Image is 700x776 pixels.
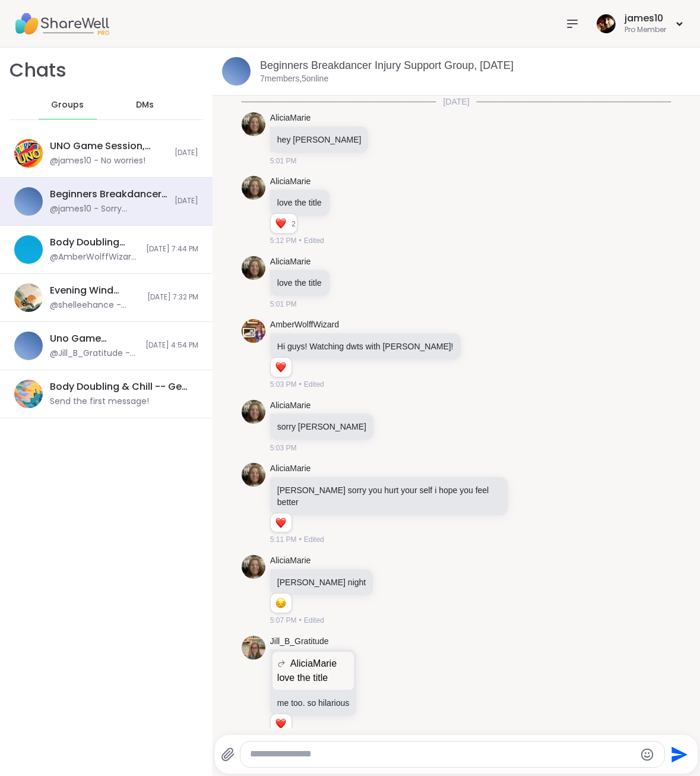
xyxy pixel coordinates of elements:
[290,657,337,671] span: AliciaMarie
[50,299,140,311] div: @shelleehance - @sharewell
[146,244,198,254] span: [DATE] 7:44 PM
[50,155,145,167] div: @james10 - No worries!
[274,219,287,228] button: Reactions: love
[50,396,149,408] div: Send the first message!
[277,277,322,289] p: love the title
[277,671,349,685] p: love the title
[274,362,287,372] button: Reactions: love
[270,112,311,124] a: AliciaMarie
[270,176,311,188] a: AliciaMarie
[277,484,501,508] p: [PERSON_NAME] sorry you hurt your self i hope you feel better
[242,256,265,280] img: https://sharewell-space-live.sfo3.digitaloceanspaces.com/user-generated/ddf01a60-9946-47ee-892f-d...
[270,555,311,567] a: AliciaMarie
[304,379,324,390] span: Edited
[665,741,692,768] button: Send
[14,283,43,312] img: Evening Wind Down Body Doubling, Oct 04
[14,139,43,168] img: UNO Game Session, Oct 07
[242,176,265,200] img: https://sharewell-space-live.sfo3.digitaloceanspaces.com/user-generated/ddf01a60-9946-47ee-892f-d...
[242,112,265,136] img: https://sharewell-space-live.sfo3.digitaloceanspaces.com/user-generated/ddf01a60-9946-47ee-892f-d...
[299,534,302,545] span: •
[271,594,292,613] div: Reaction list
[250,748,635,761] textarea: Type your message
[14,235,43,264] img: Body Doubling Evening Wind Down, Oct 06
[50,284,140,297] div: Evening Wind Down Body Doubling, [DATE]
[304,534,324,545] span: Edited
[625,25,666,35] div: Pro Member
[9,57,66,84] h1: Chats
[304,235,324,246] span: Edited
[277,576,366,588] p: [PERSON_NAME] night
[277,421,366,433] p: sorry [PERSON_NAME]
[50,251,139,263] div: @AmberWolffWizard - I have a headache so i got off
[299,379,302,390] span: •
[270,235,297,246] span: 5:12 PM
[50,236,139,249] div: Body Doubling Evening Wind Down, [DATE]
[242,555,265,579] img: https://sharewell-space-live.sfo3.digitaloceanspaces.com/user-generated/ddf01a60-9946-47ee-892f-d...
[147,292,198,302] span: [DATE] 7:32 PM
[50,332,138,345] div: Uno Game Session, [DATE]
[242,400,265,424] img: https://sharewell-space-live.sfo3.digitaloceanspaces.com/user-generated/ddf01a60-9946-47ee-892f-d...
[640,747,654,762] button: Emoji picker
[145,340,198,351] span: [DATE] 4:54 PM
[175,196,198,206] span: [DATE]
[222,57,251,86] img: Beginners Breakdancer Injury Support Group, Oct 07
[14,380,43,408] img: Body Doubling & Chill -- Get Tasks Done Together, Oct 05
[271,214,292,233] div: Reaction list
[50,188,167,201] div: Beginners Breakdancer Injury Support Group, [DATE]
[277,697,349,709] p: me too. so hilarious
[270,400,311,412] a: AliciaMarie
[597,14,616,33] img: james10
[304,615,324,626] span: Edited
[50,203,167,215] div: @james10 - Sorry @AliciaMarie I was driving and couldn't read messages.
[270,443,297,453] span: 5:03 PM
[277,340,454,352] p: Hi guys! Watching dwts with [PERSON_NAME]!
[271,714,292,733] div: Reaction list
[270,299,297,310] span: 5:01 PM
[175,148,198,158] span: [DATE]
[270,615,297,626] span: 5:07 PM
[274,598,287,608] button: Reactions: sad
[14,332,43,360] img: Uno Game Session, Oct 05
[242,636,265,660] img: https://sharewell-space-live.sfo3.digitaloceanspaces.com/user-generated/2564abe4-c444-4046-864b-7...
[299,615,302,626] span: •
[260,59,514,71] a: Beginners Breakdancer Injury Support Group, [DATE]
[50,348,138,359] div: @Jill_B_Gratitude - thanks! i'm out
[270,534,297,545] span: 5:11 PM
[274,518,287,528] button: Reactions: love
[299,235,302,246] span: •
[436,96,476,108] span: [DATE]
[50,380,191,393] div: Body Doubling & Chill -- Get Tasks Done Together, [DATE]
[242,463,265,487] img: https://sharewell-space-live.sfo3.digitaloceanspaces.com/user-generated/ddf01a60-9946-47ee-892f-d...
[274,719,287,728] button: Reactions: love
[14,187,43,216] img: Beginners Breakdancer Injury Support Group, Oct 07
[270,379,297,390] span: 5:03 PM
[292,219,297,229] span: 2
[271,513,292,532] div: Reaction list
[270,156,297,166] span: 5:01 PM
[277,134,362,146] p: hey [PERSON_NAME]
[270,256,311,268] a: AliciaMarie
[242,319,265,343] img: https://sharewell-space-live.sfo3.digitaloceanspaces.com/user-generated/9a5601ee-7e1f-42be-b53e-4...
[271,358,292,377] div: Reaction list
[136,99,154,111] span: DMs
[270,319,339,331] a: AmberWolffWizard
[270,463,311,475] a: AliciaMarie
[51,99,84,111] span: Groups
[50,140,167,153] div: UNO Game Session, [DATE]
[625,12,666,25] div: james10
[260,73,328,85] p: 7 members, 5 online
[270,636,329,648] a: Jill_B_Gratitude
[14,3,109,45] img: ShareWell Nav Logo
[277,197,322,209] p: love the title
